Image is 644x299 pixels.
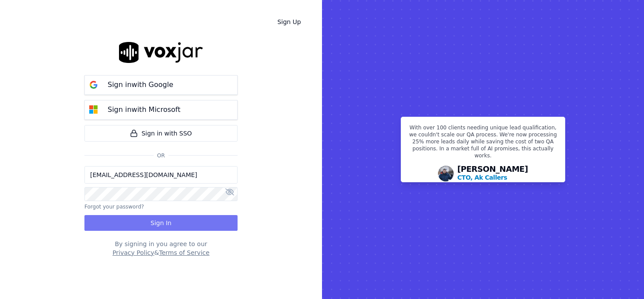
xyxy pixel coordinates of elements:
[159,248,209,257] button: Terms of Service
[85,76,102,94] img: google Sign in button
[112,248,154,257] button: Privacy Policy
[154,152,168,159] span: Or
[108,104,180,115] p: Sign in with Microsoft
[119,42,203,63] img: logo
[457,165,528,182] div: [PERSON_NAME]
[85,101,102,118] img: microsoft Sign in button
[84,166,238,184] input: Email
[84,215,238,231] button: Sign In
[84,100,238,120] button: Sign inwith Microsoft
[270,14,308,30] a: Sign Up
[438,166,454,181] img: Avatar
[108,80,173,90] p: Sign in with Google
[84,240,238,257] div: By signing in you agree to our &
[84,75,238,95] button: Sign inwith Google
[84,203,144,210] button: Forgot your password?
[406,124,560,163] p: With over 100 clients needing unique lead qualification, we couldn't scale our QA process. We're ...
[457,173,507,182] p: CTO, Ak Callers
[84,125,238,142] a: Sign in with SSO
